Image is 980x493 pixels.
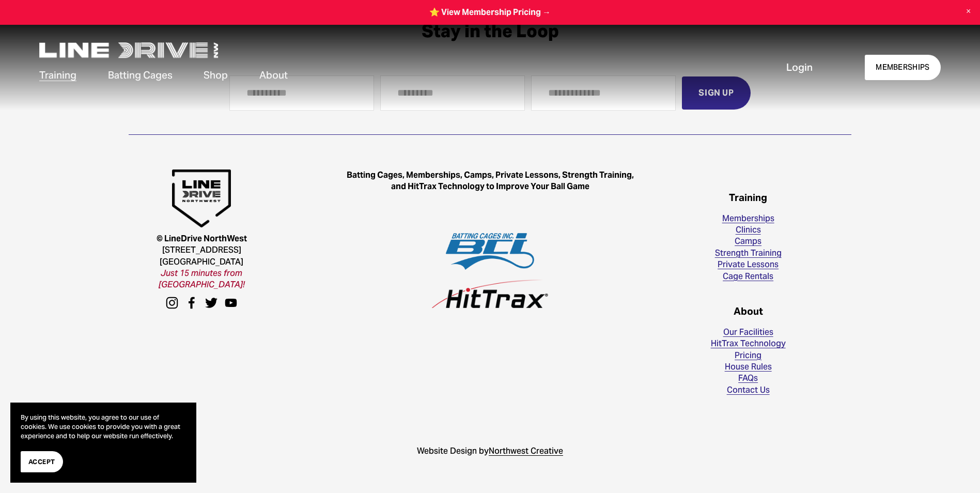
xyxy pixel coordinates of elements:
[736,224,761,236] a: Clinics
[734,305,763,317] strong: About
[259,68,288,82] span: About
[39,68,76,82] span: Training
[205,297,217,309] a: Twitter
[347,170,635,192] strong: Batting Cages, Memberships, Camps, Private Lessons, Strength Training, and HitTrax Technology to ...
[10,403,196,483] section: Cookie banner
[417,445,489,456] span: Website Design by
[129,233,275,291] p: [STREET_ADDRESS] [GEOGRAPHIC_DATA]
[735,350,761,361] a: Pricing
[727,384,770,396] a: Contact Us
[715,248,782,259] a: Strength Training
[729,191,767,204] strong: Training
[108,68,173,82] span: Batting Cages
[711,338,786,349] a: HitTrax Technology
[259,67,288,83] a: folder dropdown
[735,236,761,247] a: Camps
[39,67,76,83] a: folder dropdown
[21,413,186,441] p: By using this website, you agree to our use of cookies. We use cookies to provide you with a grea...
[157,233,247,244] strong: © LineDrive NorthWest
[166,297,178,309] a: instagram-unauth
[722,213,774,224] a: Memberships
[738,373,758,384] a: FAQs
[725,361,772,373] a: House Rules
[204,67,228,83] a: Shop
[723,271,773,282] a: Cage Rentals
[39,42,218,58] img: LineDrive NorthWest
[723,327,773,338] a: Our Facilities
[786,60,813,74] a: Login
[185,297,198,309] a: facebook-unauth
[159,268,245,290] em: Just 15 minutes from [GEOGRAPHIC_DATA]!
[108,67,173,83] a: folder dropdown
[28,457,55,467] span: Accept
[865,55,941,80] a: MEMBERSHIPS
[21,451,63,472] button: Accept
[489,445,563,457] a: Northwest Creative
[489,445,563,456] span: Northwest Creative
[225,297,237,309] a: YouTube
[718,259,779,270] a: Private Lessons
